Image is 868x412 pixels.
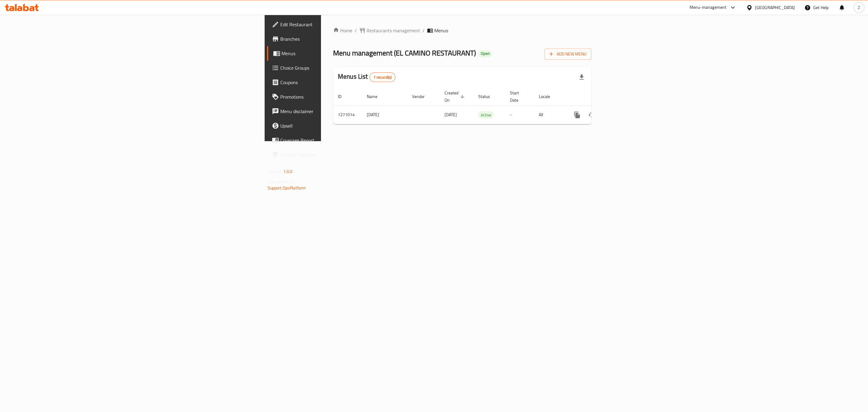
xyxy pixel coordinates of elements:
a: Coupons [267,75,410,90]
span: Edit Restaurant [280,21,405,28]
nav: breadcrumb [333,27,591,34]
td: - [505,106,534,124]
li: / [423,27,425,34]
span: Coupons [280,79,405,86]
span: Grocery Checklist [280,151,405,158]
td: All [534,106,565,124]
span: Start Date [510,89,527,104]
a: Support.OpsPlatform [268,184,306,192]
span: ID [338,93,349,100]
a: Choice Groups [267,61,410,75]
span: Locale [539,93,558,100]
span: Z [858,4,860,11]
div: Active [478,111,494,119]
span: Name [367,93,385,100]
span: Menu disclaimer [280,108,405,115]
h2: Menus List [338,72,395,82]
button: Add New Menu [545,49,591,60]
span: Promotions [280,93,405,100]
div: Export file [574,70,589,84]
button: Change Status [584,108,599,122]
span: Vendor [412,93,432,100]
span: Choice Groups [280,64,405,71]
a: Menu disclaimer [267,104,410,119]
span: Menus [434,27,448,34]
span: Active [478,112,494,119]
a: Grocery Checklist [267,147,410,162]
span: [DATE] [445,111,457,119]
th: Actions [565,87,633,106]
a: Branches [267,32,410,46]
div: Menu-management [690,4,727,11]
div: Total records count [370,72,396,82]
span: Version: [268,168,282,176]
span: Status [478,93,498,100]
table: enhanced table [333,87,633,124]
a: Edit Restaurant [267,17,410,32]
span: Created On [445,89,466,104]
span: Open [478,51,492,56]
button: more [570,108,584,122]
a: Upsell [267,119,410,133]
span: Coverage Report [280,137,405,144]
a: Promotions [267,90,410,104]
div: Open [478,50,492,57]
span: 1.0.0 [283,168,293,176]
span: Upsell [280,122,405,129]
span: Branches [280,35,405,43]
span: Add New Menu [549,50,587,58]
span: Get support on: [268,178,295,186]
span: 1 record(s) [370,74,395,80]
div: [GEOGRAPHIC_DATA] [755,4,795,11]
a: Menus [267,46,410,61]
a: Coverage Report [267,133,410,147]
span: Menus [281,50,405,57]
